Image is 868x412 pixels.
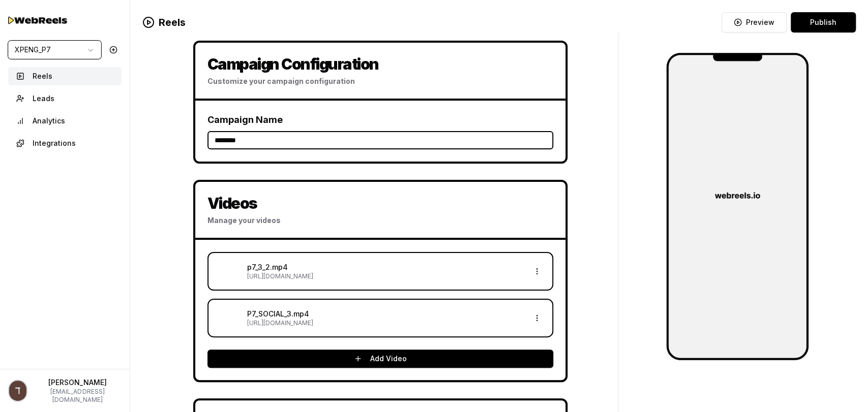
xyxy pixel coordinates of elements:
[8,67,122,85] button: Reels
[791,12,856,33] button: Publish
[247,272,524,280] p: [URL][DOMAIN_NAME]
[8,377,122,404] button: Profile picture[PERSON_NAME][EMAIL_ADDRESS][DOMAIN_NAME]
[207,114,283,125] label: Campaign Name
[8,134,122,152] button: Integrations
[247,319,524,327] p: [URL][DOMAIN_NAME]
[207,215,553,226] div: Manage your videos
[207,76,553,86] div: Customize your campaign configuration
[34,388,122,404] p: [EMAIL_ADDRESS][DOMAIN_NAME]
[722,12,787,33] button: Preview
[666,53,809,360] img: Project Logo
[8,112,122,130] button: Analytics
[34,377,122,388] p: [PERSON_NAME]
[9,381,26,401] img: Profile picture
[247,262,524,272] p: p7_3_2.mp4
[207,194,553,212] div: Videos
[8,13,69,27] img: Testimo
[207,55,553,73] div: Campaign Configuration
[142,15,186,29] h2: Reels
[8,89,122,108] button: Leads
[247,309,524,319] p: P7_SOCIAL_3.mp4
[207,350,553,368] button: Add Video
